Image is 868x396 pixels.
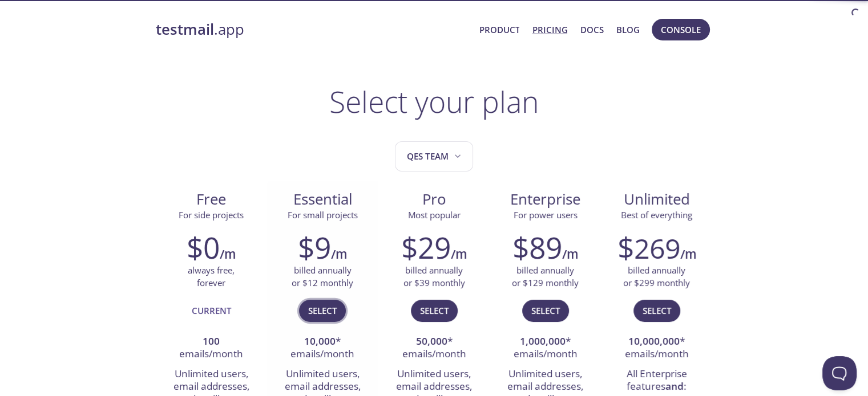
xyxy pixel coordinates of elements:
button: Select [411,300,458,321]
span: For side projects [179,209,244,221]
button: Console [652,19,710,40]
span: Free [165,190,258,209]
h2: $0 [187,230,220,264]
span: Essential [276,190,369,209]
strong: 1,000,000 [520,334,566,348]
iframe: Help Scout Beacon - Open [822,356,857,390]
span: For small projects [288,209,358,221]
h6: /m [331,244,347,264]
a: Pricing [532,22,567,37]
h6: /m [451,244,467,264]
button: Select [633,300,680,321]
h6: /m [562,244,578,264]
a: testmail.app [156,20,470,39]
span: Console [661,22,701,37]
strong: 10,000,000 [628,334,680,348]
h6: /m [220,244,236,264]
strong: 50,000 [416,334,447,348]
p: billed annually or $299 monthly [623,264,690,289]
li: * emails/month [276,332,370,365]
a: Blog [616,22,640,37]
strong: 100 [203,334,220,348]
span: Enterprise [499,190,592,209]
li: emails/month [164,332,259,365]
li: * emails/month [387,332,481,365]
li: * emails/month [498,332,592,365]
h2: $9 [298,230,331,264]
span: QES Team [407,149,463,164]
p: billed annually or $129 monthly [512,264,579,289]
h2: $ [617,230,680,264]
button: Select [299,300,346,321]
h2: $29 [401,230,451,264]
span: Unlimited [624,189,690,209]
button: QES Team [395,141,473,172]
span: Select [420,303,449,318]
strong: testmail [156,19,214,39]
strong: 10,000 [304,334,336,348]
button: Select [522,300,569,321]
span: Select [531,303,560,318]
a: Product [479,22,519,37]
h6: /m [680,244,696,264]
li: * emails/month [609,332,704,365]
strong: and [665,379,684,393]
span: Pro [387,190,481,209]
h2: $89 [512,230,562,264]
p: billed annually or $12 monthly [292,264,353,289]
span: Select [308,303,337,318]
p: always free, forever [188,264,235,289]
span: For power users [514,209,578,221]
span: Most popular [408,209,461,221]
a: Docs [580,22,604,37]
h1: Select your plan [329,84,539,119]
span: Select [643,303,671,318]
p: billed annually or $39 monthly [403,264,465,289]
span: Best of everything [621,209,692,221]
span: 269 [634,230,680,267]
